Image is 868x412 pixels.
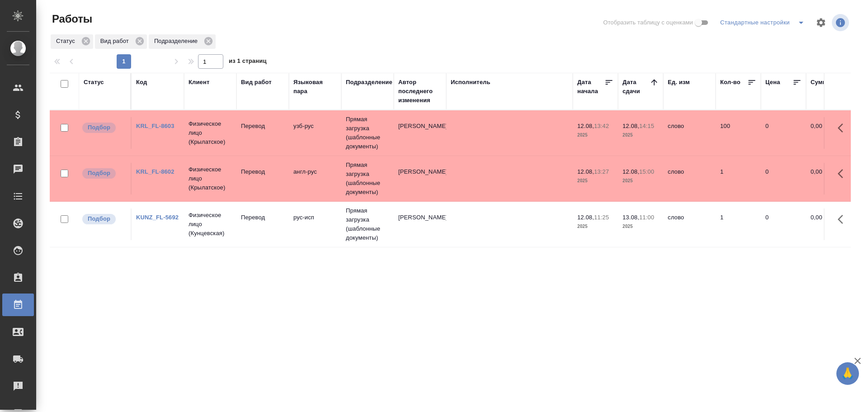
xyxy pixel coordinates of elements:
p: 13:27 [594,168,609,175]
p: Физическое лицо (Кунцевская) [189,211,232,238]
p: Физическое лицо (Крылатское) [189,119,232,147]
p: 12.08, [577,168,594,175]
p: Перевод [241,167,284,176]
td: слово [663,163,716,194]
td: Прямая загрузка (шаблонные документы) [341,110,394,156]
p: 2025 [623,131,659,140]
div: Можно подбирать исполнителей [81,167,126,180]
p: 12.08, [577,123,594,129]
div: Автор последнего изменения [398,78,442,105]
div: Статус [51,34,93,49]
p: 13:42 [594,123,609,129]
td: англ-рус [289,163,341,194]
p: Перевод [241,213,284,222]
td: 0,00 ₽ [806,117,851,149]
div: Дата сдачи [623,78,650,96]
td: [PERSON_NAME] [394,163,446,194]
td: [PERSON_NAME] [394,117,446,149]
td: [PERSON_NAME] [394,208,446,240]
div: Подразделение [346,78,392,87]
div: Подразделение [149,34,216,49]
p: 13.08, [623,214,639,221]
p: Вид работ [100,37,132,46]
a: KRL_FL-8602 [136,168,175,175]
p: 11:00 [639,214,654,221]
p: Статус [56,37,78,46]
p: Подбор [88,123,110,132]
p: 12.08, [623,123,639,129]
div: Вид работ [241,78,272,87]
p: 2025 [577,176,613,185]
td: узб-рус [289,117,341,149]
span: Посмотреть информацию [832,14,851,31]
div: Дата начала [577,78,604,96]
div: Клиент [189,78,209,87]
td: 0 [761,208,806,240]
td: слово [663,117,716,149]
button: Здесь прячутся важные кнопки [832,117,854,139]
p: Подразделение [154,37,201,46]
div: Языковая пара [293,78,337,96]
td: 0,00 ₽ [806,208,851,240]
div: Статус [84,78,104,87]
button: Здесь прячутся важные кнопки [832,163,854,185]
p: Перевод [241,122,284,131]
div: Код [136,78,147,87]
td: Прямая загрузка (шаблонные документы) [341,156,394,201]
a: KUNZ_FL-5692 [136,214,179,221]
p: 11:25 [594,214,609,221]
button: 🙏 [836,362,859,385]
td: рус-исп [289,208,341,240]
p: Подбор [88,214,110,223]
div: Можно подбирать исполнителей [81,213,126,225]
div: split button [718,15,810,30]
td: 1 [716,208,761,240]
p: 12.08, [623,168,639,175]
p: 15:00 [639,168,654,175]
td: 0,00 ₽ [806,163,851,194]
td: 0 [761,117,806,149]
span: Настроить таблицу [810,12,832,33]
a: KRL_FL-8603 [136,123,175,129]
p: Подбор [88,169,110,178]
span: Работы [50,12,92,26]
td: 100 [716,117,761,149]
p: Физическое лицо (Крылатское) [189,165,232,192]
p: 2025 [623,222,659,231]
td: Прямая загрузка (шаблонные документы) [341,202,394,247]
p: 2025 [577,131,613,140]
td: 1 [716,163,761,194]
div: Вид работ [95,34,147,49]
div: Цена [765,78,780,87]
span: из 1 страниц [229,56,267,69]
p: 14:15 [639,123,654,129]
div: Исполнитель [451,78,491,87]
button: Здесь прячутся важные кнопки [832,208,854,230]
p: 2025 [623,176,659,185]
p: 12.08, [577,214,594,221]
span: Отобразить таблицу с оценками [603,18,693,27]
div: Кол-во [720,78,741,87]
td: 0 [761,163,806,194]
div: Ед. изм [668,78,690,87]
td: слово [663,208,716,240]
div: Сумма [811,78,830,87]
p: 2025 [577,222,613,231]
span: 🙏 [840,364,855,383]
